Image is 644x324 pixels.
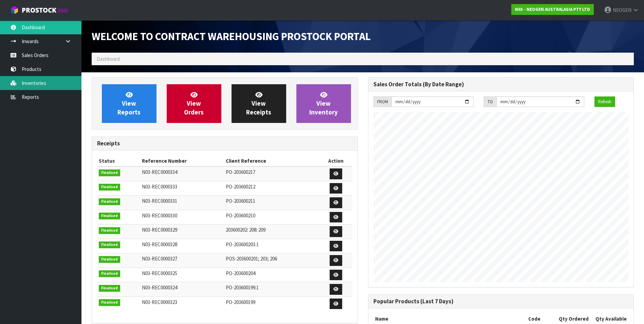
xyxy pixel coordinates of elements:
[373,81,629,88] h3: Sales Order Totals (By Date Range)
[142,212,177,219] span: N03-REC0000330
[99,241,120,248] span: Finalised
[10,6,19,14] img: cube-alt.png
[373,96,391,107] div: FROM
[226,227,265,233] span: 203600202: 208: 209
[613,7,631,13] span: NEOGEN
[232,84,286,123] a: ViewReceipts
[484,96,496,107] div: TO
[226,169,255,175] span: PO-203600217
[58,7,68,14] small: WMS
[99,198,120,205] span: Finalised
[99,299,120,306] span: Finalised
[97,56,120,62] span: Dashboard
[226,212,255,219] span: PO-203600210
[319,156,352,166] th: Action
[296,84,351,123] a: ViewInventory
[226,299,255,305] span: PO-203600199
[102,84,157,123] a: ViewReports
[226,183,255,190] span: PO-203600212
[97,140,352,147] h3: Receipts
[22,6,56,15] span: ProStock
[97,156,140,166] th: Status
[226,284,259,291] span: PO-203600199.1
[142,183,177,190] span: N03-REC0000333
[224,156,319,166] th: Client Reference
[117,91,141,116] span: View Reports
[99,213,120,219] span: Finalised
[184,91,204,116] span: View Orders
[142,299,177,305] span: N03-REC0000323
[99,270,120,277] span: Finalised
[142,270,177,276] span: N03-REC0000325
[99,169,120,176] span: Finalised
[167,84,221,123] a: ViewOrders
[373,298,629,305] h3: Popular Products (Last 7 Days)
[142,227,177,233] span: N03-REC0000329
[142,255,177,262] span: N03-REC0000327
[246,91,271,116] span: View Receipts
[594,96,615,107] button: Refresh
[92,30,371,43] span: Welcome to Contract Warehousing ProStock Portal
[142,241,177,248] span: N03-REC0000328
[142,169,177,175] span: N03-REC0000334
[226,198,255,204] span: PO-203600211
[99,285,120,292] span: Finalised
[226,241,259,248] span: PO-203600203.1
[99,184,120,191] span: Finalised
[226,255,277,262] span: POS-203600201; 203; 206
[99,227,120,234] span: Finalised
[515,6,590,12] strong: N03 - NEOGEN AUSTRALASIA PTY LTD
[142,198,177,204] span: N03-REC0000331
[226,270,255,276] span: PO-203600204
[99,256,120,263] span: Finalised
[140,156,224,166] th: Reference Number
[309,91,338,116] span: View Inventory
[142,284,177,291] span: N03-REC0000324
